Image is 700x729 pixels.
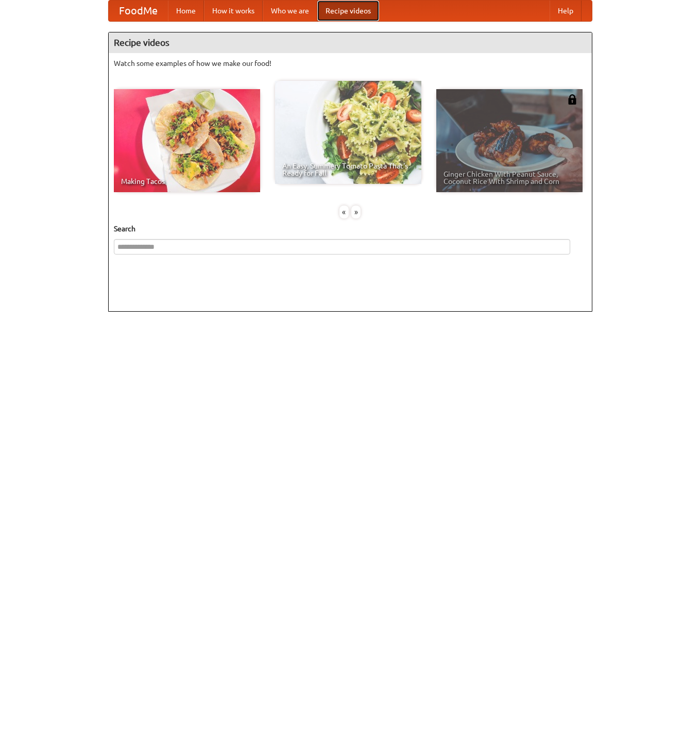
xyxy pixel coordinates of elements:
a: Home [168,1,204,21]
span: Making Tacos [121,178,253,185]
a: Help [550,1,582,21]
span: An Easy, Summery Tomato Pasta That's Ready for Fall [282,162,414,177]
p: Watch some examples of how we make our food! [114,58,587,69]
img: 483408.png [567,94,577,105]
a: How it works [204,1,263,21]
div: « [339,206,349,218]
a: Recipe videos [317,1,379,21]
a: Who we are [263,1,317,21]
div: » [351,206,361,218]
a: FoodMe [109,1,168,21]
a: An Easy, Summery Tomato Pasta That's Ready for Fall [275,81,421,184]
h5: Search [114,224,587,234]
a: Making Tacos [114,89,260,192]
h4: Recipe videos [109,32,592,53]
